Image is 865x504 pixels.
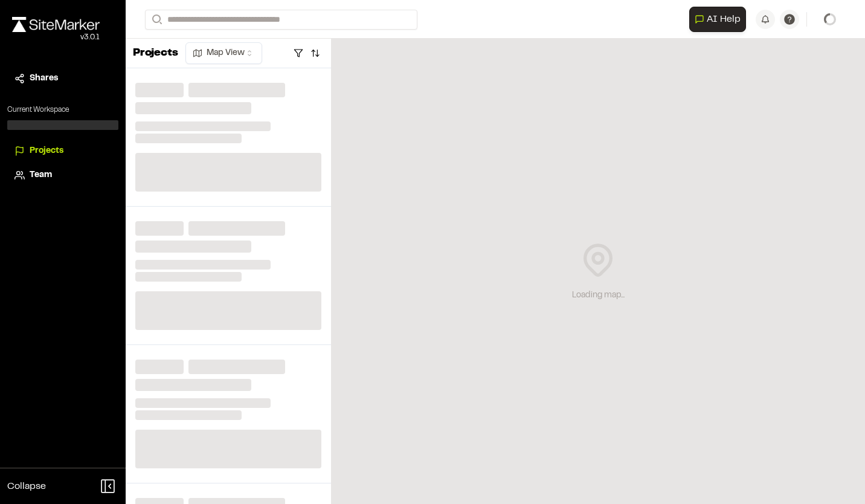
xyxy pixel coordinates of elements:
[30,169,52,182] span: Team
[12,32,100,43] div: Oh geez...please don't...
[14,144,111,158] a: Projects
[145,10,167,30] button: Search
[30,72,58,85] span: Shares
[133,45,178,62] p: Projects
[689,7,751,32] div: Open AI Assistant
[30,144,63,158] span: Projects
[7,479,46,494] span: Collapse
[12,17,100,32] img: rebrand.png
[14,72,111,85] a: Shares
[14,169,111,182] a: Team
[707,12,741,27] span: AI Help
[572,289,625,302] div: Loading map...
[689,7,746,32] button: Open AI Assistant
[7,105,118,115] p: Current Workspace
